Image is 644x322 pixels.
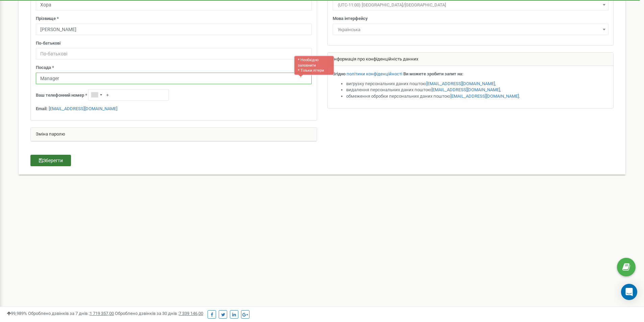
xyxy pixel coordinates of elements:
[36,24,312,35] input: Прізвище
[431,87,500,92] a: [EMAIL_ADDRESS][DOMAIN_NAME]
[30,155,71,166] button: Зберегти
[36,92,87,99] label: Ваш телефонний номер *
[346,81,609,87] li: вигрузку персональних даних поштою ,
[31,128,317,141] div: Зміна паролю
[179,311,203,316] u: 7 339 146,00
[90,311,114,316] u: 1 719 357,00
[328,53,614,66] div: Інформація про конфіденційність данних
[346,93,609,100] li: обмеження обробки персональних даних поштою .
[346,87,609,93] li: видалення персональних даних поштою ,
[426,81,495,86] a: [EMAIL_ADDRESS][DOMAIN_NAME]
[335,0,606,10] span: (UTC-11:00) Pacific/Midway
[333,71,345,76] strong: Згідно
[294,55,334,75] div: * Необхідно заповнити * Тільки літери
[36,48,312,59] input: По-батькові
[36,73,312,84] input: Посада
[36,40,61,47] label: По-батькові
[89,90,104,100] div: Telephone country code
[49,106,117,111] a: [EMAIL_ADDRESS][DOMAIN_NAME]
[347,71,402,76] a: політики конфіденційності
[36,65,54,71] label: Посада *
[621,284,637,300] div: Open Intercom Messenger
[36,106,48,111] strong: Email:
[335,25,606,34] span: Українська
[115,311,203,316] span: Оброблено дзвінків за 30 днів :
[7,311,27,316] span: 99,989%
[450,94,519,99] a: [EMAIL_ADDRESS][DOMAIN_NAME]
[28,311,114,316] span: Оброблено дзвінків за 7 днів :
[333,16,368,22] label: Мова інтерфейсу
[403,71,463,76] strong: Ви можете зробити запит на:
[88,89,169,101] input: +1-800-555-55-55
[333,24,609,35] span: Українська
[36,16,59,22] label: Прізвище *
